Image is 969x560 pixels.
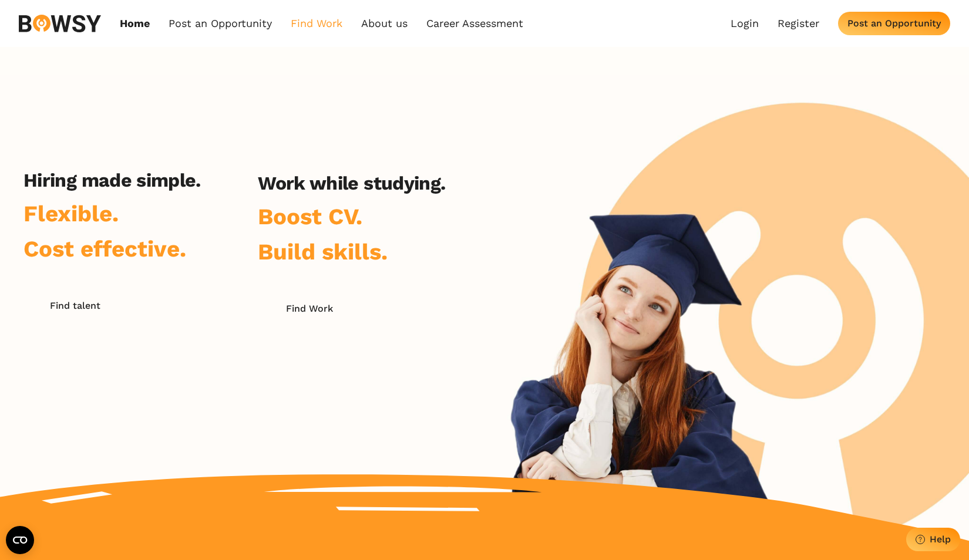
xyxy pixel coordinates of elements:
[838,12,950,35] button: Post an Opportunity
[906,528,960,551] button: Help
[23,235,186,262] span: Cost effective.
[778,17,819,30] a: Register
[286,303,333,314] div: Find Work
[258,297,361,321] button: Find Work
[50,300,100,311] div: Find talent
[426,17,523,30] a: Career Assessment
[6,526,34,554] button: Open CMP widget
[930,534,951,545] div: Help
[258,203,362,230] span: Boost CV.
[258,238,388,265] span: Build skills.
[23,294,126,318] button: Find talent
[731,17,759,30] a: Login
[847,18,941,29] div: Post an Opportunity
[120,17,150,30] a: Home
[23,200,119,227] span: Flexible.
[23,169,201,191] h2: Hiring made simple.
[258,172,445,194] h2: Work while studying.
[19,15,101,32] img: svg%3e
